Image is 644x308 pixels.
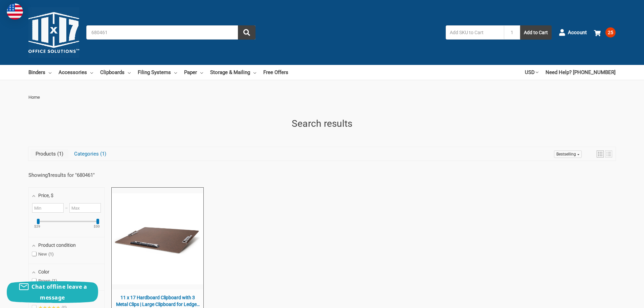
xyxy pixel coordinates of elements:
[77,172,93,178] a: 680461
[86,25,256,40] input: Search by keyword, brand or SKU
[64,206,69,211] span: –
[28,95,40,100] span: Home
[210,65,256,80] a: Storage & Mailing
[49,193,53,198] span: , $
[30,225,44,228] ins: $29
[605,27,616,38] span: 25
[56,151,63,157] span: 1
[520,25,552,40] button: Add to Cart
[594,24,616,41] a: 25
[28,7,79,58] img: 11x17.com
[28,65,51,80] a: Binders
[69,149,111,159] a: View Categories Tab
[31,283,87,301] span: Chat offline leave a message
[90,225,104,228] ins: $30
[7,3,23,20] img: duty and tax information for United States
[115,294,200,308] span: 11 x 17 Hardboard Clipboard with 3 Metal Clips | Large Clipboard for Ledger, Tabloid, Legal Size ...
[52,278,57,283] span: 1
[32,203,64,213] input: Minimum value
[100,65,131,80] a: Clipboards
[546,65,616,80] a: Need Help? [PHONE_NUMBER]
[554,150,582,158] a: Sort options
[38,269,49,275] span: Color
[605,150,612,158] a: View list mode
[568,29,587,37] span: Account
[99,151,106,157] span: 1
[32,278,57,284] span: Brown
[184,65,203,80] a: Paper
[28,117,616,131] h1: Search results
[525,65,538,80] a: USD
[7,281,98,303] button: Chat offline leave a message
[32,252,54,257] span: New
[38,193,53,198] span: Price
[28,172,110,178] div: Showing results for " "
[59,65,93,80] a: Accessories
[556,152,576,157] span: Bestselling
[48,252,54,257] span: 1
[446,25,504,40] input: Add SKU to Cart
[559,24,587,41] a: Account
[48,172,50,178] b: 1
[30,149,68,159] a: View Products Tab
[138,65,177,80] a: Filing Systems
[597,150,604,158] a: View grid mode
[38,242,76,248] span: Product condition
[69,203,101,213] input: Maximum value
[263,65,288,80] a: Free Offers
